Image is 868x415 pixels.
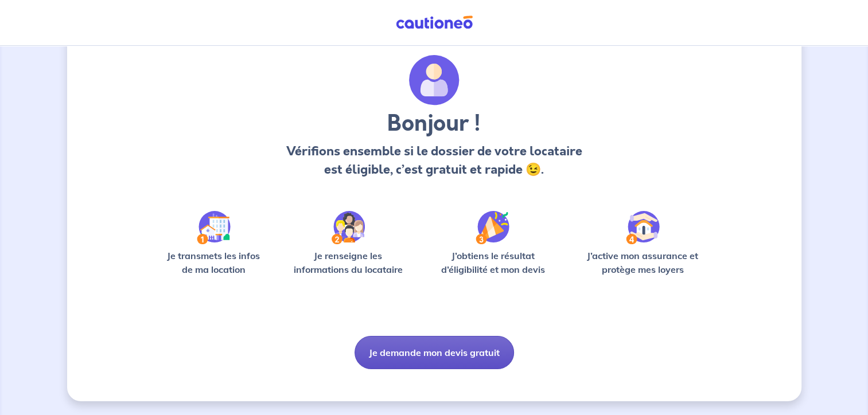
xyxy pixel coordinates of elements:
p: Je renseigne les informations du locataire [287,249,410,276]
p: Vérifions ensemble si le dossier de votre locataire est éligible, c’est gratuit et rapide 😉. [283,142,585,179]
h3: Bonjour ! [283,110,585,138]
img: /static/c0a346edaed446bb123850d2d04ad552/Step-2.svg [332,211,365,244]
p: J’active mon assurance et protège mes loyers [576,249,710,276]
button: Je demande mon devis gratuit [355,336,514,369]
p: J’obtiens le résultat d’éligibilité et mon devis [428,249,558,276]
img: /static/f3e743aab9439237c3e2196e4328bba9/Step-3.svg [476,211,509,244]
p: Je transmets les infos de ma location [159,249,268,276]
img: archivate [409,55,460,105]
img: /static/bfff1cf634d835d9112899e6a3df1a5d/Step-4.svg [626,211,660,244]
img: /static/90a569abe86eec82015bcaae536bd8e6/Step-1.svg [197,211,231,244]
img: Cautioneo [391,15,477,30]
